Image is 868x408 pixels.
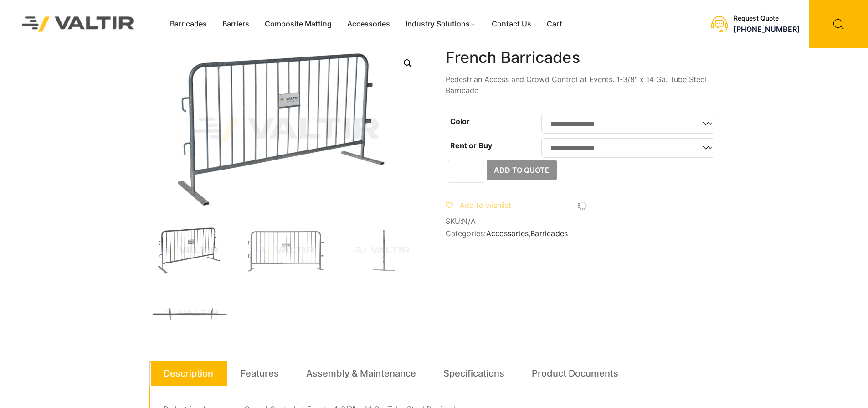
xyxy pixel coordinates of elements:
a: Accessories [339,17,398,31]
img: FrenchBar_Side.jpg [341,226,423,275]
button: Add to Quote [487,160,557,180]
label: Color [450,117,470,126]
a: Barricades [530,229,568,238]
input: Product quantity [448,160,484,183]
label: Rent or Buy [450,141,492,150]
a: Cart [539,17,570,31]
h1: French Barricades [446,48,719,67]
img: FrenchBar_3Q-1.jpg [149,226,231,275]
span: Categories: , [446,229,719,238]
span: N/A [462,217,476,226]
a: Contact Us [484,17,539,31]
a: Features [241,361,279,386]
p: Pedestrian Access and Crowd Control at Events. 1-3/8″ x 14 Ga. Tube Steel Barricade [446,74,719,96]
a: [PHONE_NUMBER] [734,25,800,34]
img: FrenchBar_Front-1.jpg [245,226,327,275]
a: Accessories [486,229,529,238]
a: Description [164,361,213,386]
img: FrenchBar_Top.jpg [149,289,231,338]
img: Valtir Rentals [10,5,146,43]
div: Request Quote [734,15,800,22]
a: Assembly & Maintenance [306,361,416,386]
a: Barriers [215,17,257,31]
a: Barricades [162,17,215,31]
a: Composite Matting [257,17,339,31]
span: SKU: [446,217,719,226]
a: Specifications [443,361,504,386]
a: Industry Solutions [398,17,484,31]
a: Product Documents [532,361,618,386]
